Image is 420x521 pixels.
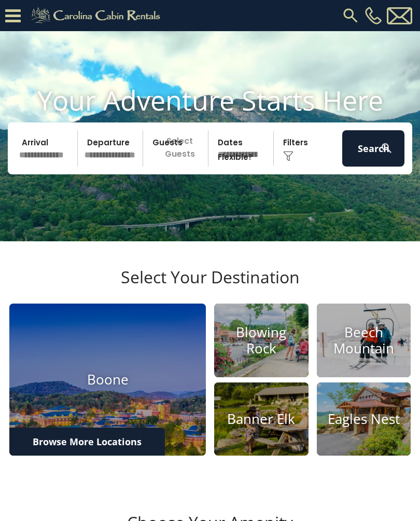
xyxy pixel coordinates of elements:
[341,6,360,25] img: search-regular.svg
[317,304,411,377] a: Beech Mountain
[9,428,165,456] a: Browse More Locations
[146,130,208,167] p: Select Guests
[9,372,206,388] h4: Boone
[214,411,309,427] h4: Banner Elk
[26,5,169,26] img: Khaki-logo.png
[283,151,293,161] img: filter--v1.png
[380,142,393,155] img: search-regular-white.png
[214,304,309,377] a: Blowing Rock
[342,130,404,167] button: Search
[317,324,411,357] h4: Beech Mountain
[214,324,309,357] h4: Blowing Rock
[8,267,412,304] h3: Select Your Destination
[317,411,411,427] h4: Eagles Nest
[9,304,206,456] a: Boone
[362,7,384,24] a: [PHONE_NUMBER]
[214,382,309,456] a: Banner Elk
[8,84,412,116] h1: Your Adventure Starts Here
[317,382,411,456] a: Eagles Nest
